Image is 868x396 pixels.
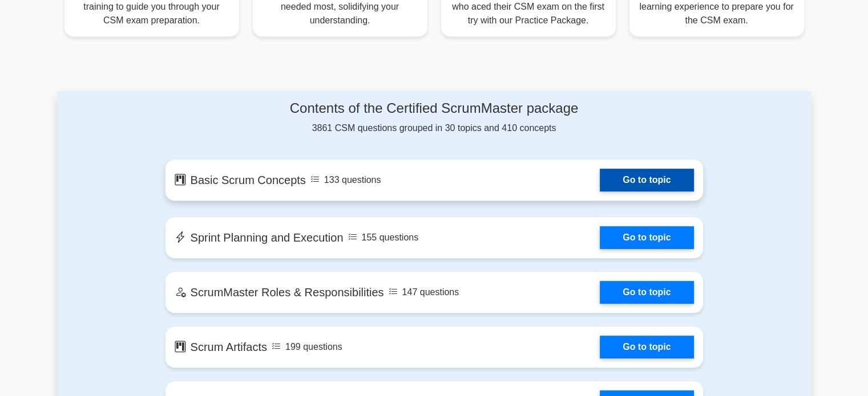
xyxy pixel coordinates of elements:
[600,336,693,358] a: Go to topic
[600,169,693,191] a: Go to topic
[165,100,703,117] h4: Contents of the Certified ScrumMaster package
[600,281,693,304] a: Go to topic
[165,100,703,135] div: 3861 CSM questions grouped in 30 topics and 410 concepts
[600,226,693,249] a: Go to topic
